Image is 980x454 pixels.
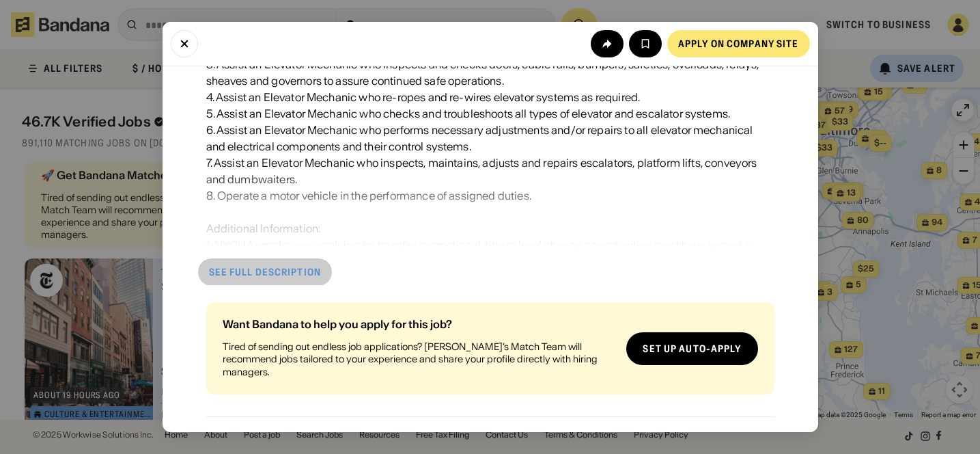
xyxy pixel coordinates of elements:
[171,30,198,57] button: Close
[223,340,616,378] div: Tired of sending out endless job applications? [PERSON_NAME]’s Match Team will recommend jobs tai...
[667,30,810,57] a: Apply on company site
[643,344,741,353] div: Set up auto-apply
[209,267,321,277] div: See full description
[223,319,616,330] div: Want Bandana to help you apply for this job?
[678,39,799,49] div: Apply on company site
